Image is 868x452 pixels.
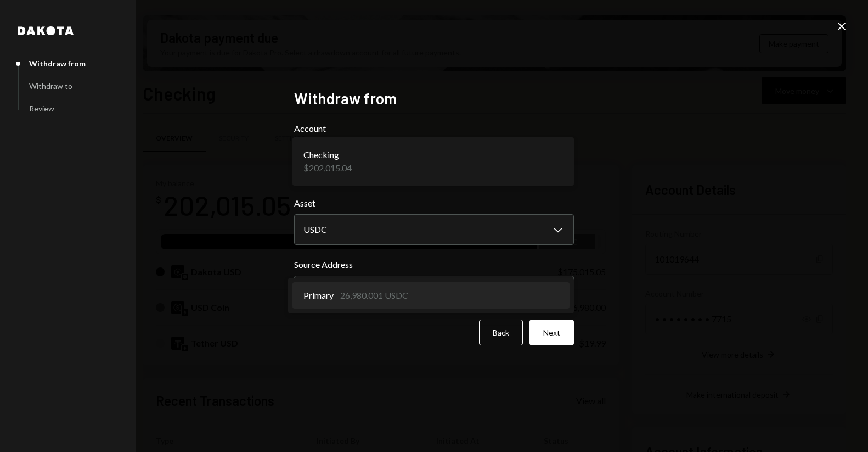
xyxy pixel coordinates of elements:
button: Source Address [294,276,574,306]
div: Review [29,104,54,113]
label: Source Address [294,258,574,271]
span: Primary [303,289,334,302]
button: Next [529,320,574,345]
label: Account [294,122,574,135]
button: Asset [294,214,574,245]
label: Asset [294,197,574,210]
div: 26,980.001 USDC [340,289,408,302]
div: Withdraw from [29,59,86,68]
button: Back [479,320,523,345]
h2: Withdraw from [294,88,574,109]
button: Account [294,139,574,183]
div: Withdraw to [29,81,72,91]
